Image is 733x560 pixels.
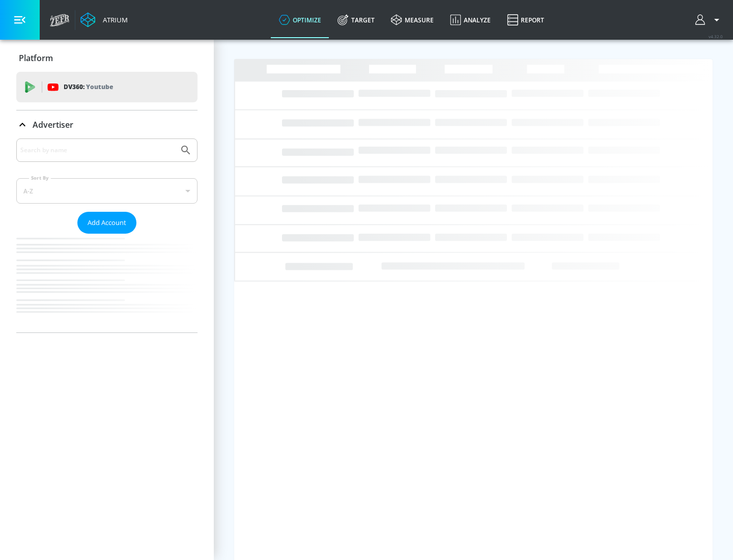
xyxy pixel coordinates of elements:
p: Platform [19,52,53,64]
div: DV360: Youtube [16,72,198,102]
nav: list of Advertiser [16,234,198,332]
span: v 4.32.0 [709,34,723,39]
div: A-Z [16,178,198,204]
a: Analyze [442,2,499,38]
div: Platform [16,44,198,72]
p: Youtube [86,81,113,92]
p: DV360: [64,81,113,93]
a: optimize [271,2,329,38]
label: Sort By [29,175,51,181]
a: measure [383,2,442,38]
span: Add Account [88,217,126,229]
a: Target [329,2,383,38]
a: Atrium [80,12,128,27]
a: Report [499,2,552,38]
div: Atrium [99,15,128,24]
div: Advertiser [16,110,198,139]
p: Advertiser [33,119,73,130]
button: Add Account [77,212,136,234]
input: Search by name [20,144,175,157]
div: Advertiser [16,138,198,332]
